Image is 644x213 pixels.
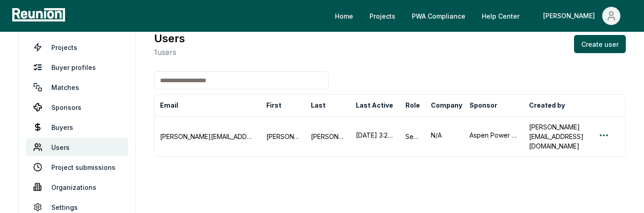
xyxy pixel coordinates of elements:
button: [DATE] 3:27:12 PM [356,130,394,140]
a: Project submissions [26,158,128,176]
a: PWA Compliance [404,7,473,25]
button: N/A [431,130,442,140]
div: [PERSON_NAME] [543,7,599,25]
button: Created by [527,96,567,114]
a: Projects [26,38,128,56]
button: Create user [574,35,626,53]
button: First [265,96,283,114]
div: [PERSON_NAME][EMAIL_ADDRESS][DOMAIN_NAME] [160,132,255,141]
nav: Main [328,7,635,25]
h3: Users [154,30,185,47]
button: Email [158,96,180,114]
button: [PERSON_NAME] [536,7,628,25]
div: [PERSON_NAME][EMAIL_ADDRESS][DOMAIN_NAME] [529,122,587,151]
button: Sponsor [468,96,499,114]
a: Buyer profiles [26,58,128,76]
button: Last Active [354,96,395,114]
a: Help Center [474,7,527,25]
a: Users [26,138,128,156]
button: Last [309,96,327,114]
button: Company [429,96,464,114]
button: Role [404,96,422,114]
a: Buyers [26,118,128,136]
a: Sponsors [26,98,128,116]
div: [PERSON_NAME] [266,132,300,141]
div: [PERSON_NAME] [311,132,344,141]
a: Home [328,7,360,25]
a: Projects [362,7,403,25]
a: Organizations [26,178,128,196]
button: Aspen Power Partners [469,130,518,140]
div: Seller [405,132,420,141]
p: 1 users [154,47,185,58]
a: Matches [26,78,128,96]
